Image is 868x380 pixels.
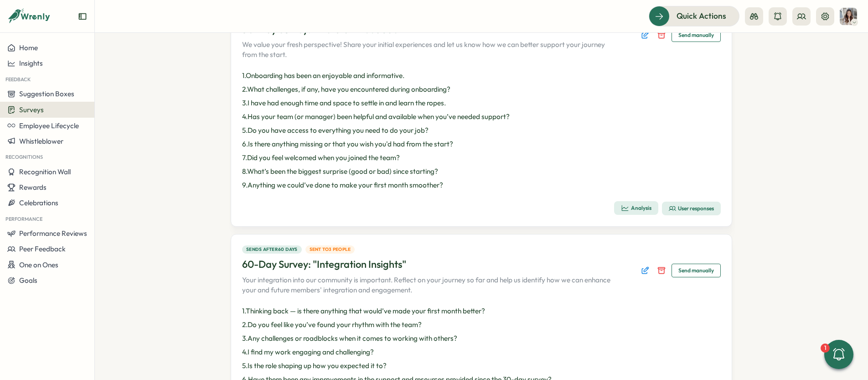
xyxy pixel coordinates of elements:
[242,153,721,163] p: 7 . Did you feel welcomed when you joined the team?
[669,205,714,212] div: User responses
[242,347,721,357] p: 4 . I find my work engaging and challenging?
[19,229,87,238] span: Performance Reviews
[19,59,43,68] span: Insights
[614,201,658,215] button: Analysis
[242,306,721,316] p: 1 . Thinking back — is there anything that would’ve made your first month better?
[242,320,721,330] p: 2 . Do you feel like you’ve found your rhythm with the team?
[242,71,721,81] p: 1 . Onboarding has been an enjoyable and informative.
[242,139,721,149] p: 6 . Is there anything missing or that you wish you'd had from the start?
[19,89,74,98] span: Suggestion Boxes
[310,246,351,253] span: Sent to 3 people
[242,40,620,60] p: We value your fresh perspective! Share your initial experiences and let us know how we can better...
[678,29,714,42] span: Send manually
[19,198,58,207] span: Celebrations
[639,29,651,42] button: Edit survey
[19,183,46,192] span: Rewards
[242,361,721,371] p: 5 . Is the role shaping up how you expected it to?
[78,12,87,21] button: Expand sidebar
[242,167,721,177] p: 8 . What’s been the biggest surprise (good or bad) since starting?
[242,180,721,190] p: 9 . Anything we could’ve done to make your first month smoother?
[242,84,721,94] p: 2 . What challenges, if any, have you encountered during onboarding?
[672,264,721,277] button: Send manually
[242,275,620,295] p: Your integration into our community is important. Reflect on your journey so far and help us iden...
[19,121,79,130] span: Employee Lifecycle
[821,344,830,353] div: 1
[639,264,651,277] button: Edit survey
[19,276,37,285] span: Goals
[19,260,58,269] span: One on Ones
[649,6,739,26] button: Quick Actions
[242,257,406,271] h3: 60-Day Survey: "Integration Insights"
[19,137,63,146] span: Whistleblower
[662,202,721,215] button: User responses
[242,333,721,344] p: 3 . Any challenges or roadblocks when it comes to working with others?
[242,98,721,108] p: 3 . I have had enough time and space to settle in and learn the ropes.
[677,10,726,22] span: Quick Actions
[655,29,668,42] button: Disable survey
[655,264,668,277] button: Disable survey
[19,43,38,52] span: Home
[246,246,298,253] span: Sends after 60 days
[19,167,71,176] span: Recognition Wall
[678,264,714,277] span: Send manually
[824,340,853,369] button: 1
[621,204,651,212] div: Analysis
[242,112,721,122] p: 4 . Has your team (or manager) been helpful and available when you’ve needed support?
[19,105,44,114] span: Surveys
[672,28,721,42] button: Send manually
[242,125,721,135] p: 5 . Do you have access to everything you need to do your job?
[19,245,66,253] span: Peer Feedback
[840,8,857,25] img: Jalen Wilcox
[614,201,658,215] a: Analysis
